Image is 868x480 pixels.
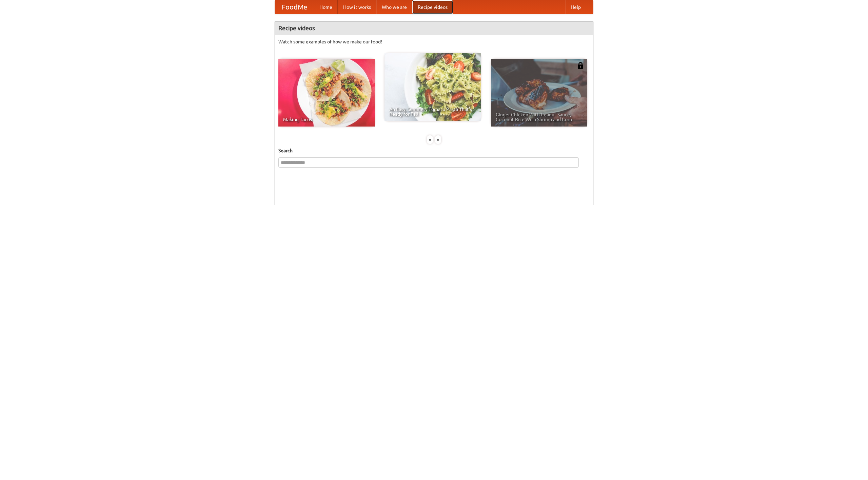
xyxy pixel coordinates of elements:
a: Help [565,0,586,14]
a: Making Tacos [278,59,375,127]
a: An Easy, Summery Tomato Pasta That's Ready for Fall [384,53,481,121]
div: « [427,135,433,144]
a: How it works [338,0,376,14]
span: Making Tacos [283,117,370,122]
img: 483408.png [577,62,584,69]
a: Who we are [376,0,412,14]
p: Watch some examples of how we make our food! [278,38,590,45]
div: » [435,135,441,144]
h5: Search [278,147,590,154]
a: Home [314,0,338,14]
a: FoodMe [275,0,314,14]
a: Recipe videos [412,0,453,14]
span: An Easy, Summery Tomato Pasta That's Ready for Fall [389,107,476,116]
h4: Recipe videos [275,21,593,35]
